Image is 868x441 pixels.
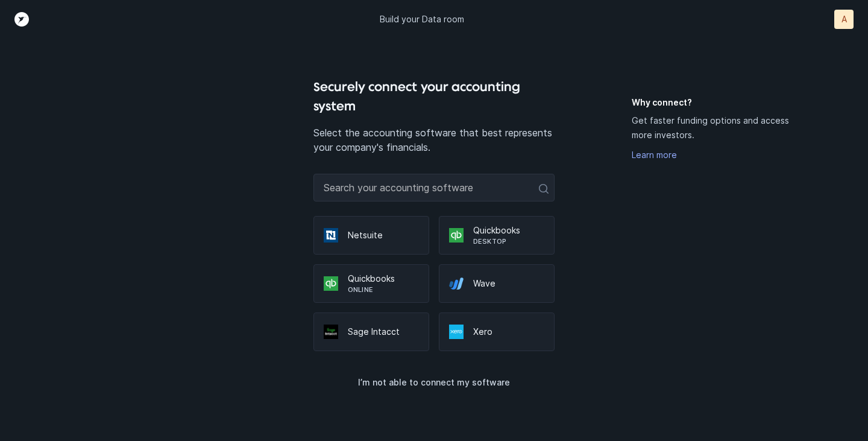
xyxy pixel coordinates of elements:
[841,13,847,25] p: A
[313,77,555,116] h4: Securely connect your accounting system
[348,229,419,241] p: Netsuite
[313,264,429,303] div: QuickbooksOnline
[313,125,555,154] p: Select the accounting software that best represents your company's financials.
[473,278,544,290] p: Wave
[632,150,677,160] a: Learn more
[632,113,796,142] p: Get faster funding options and access more investors.
[313,174,555,201] input: Search your accounting software
[632,97,796,109] h5: Why connect?
[348,285,419,294] p: Online
[313,216,429,255] div: Netsuite
[380,13,464,25] p: Build your Data room
[473,236,544,246] p: Desktop
[473,224,544,236] p: Quickbooks
[439,216,555,255] div: QuickbooksDesktop
[313,313,429,351] div: Sage Intacct
[313,370,555,395] button: I’m not able to connect my software
[358,375,510,390] p: I’m not able to connect my software
[348,326,419,338] p: Sage Intacct
[439,313,555,351] div: Xero
[348,273,419,285] p: Quickbooks
[473,326,544,338] p: Xero
[834,10,854,29] button: A
[439,264,555,303] div: Wave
